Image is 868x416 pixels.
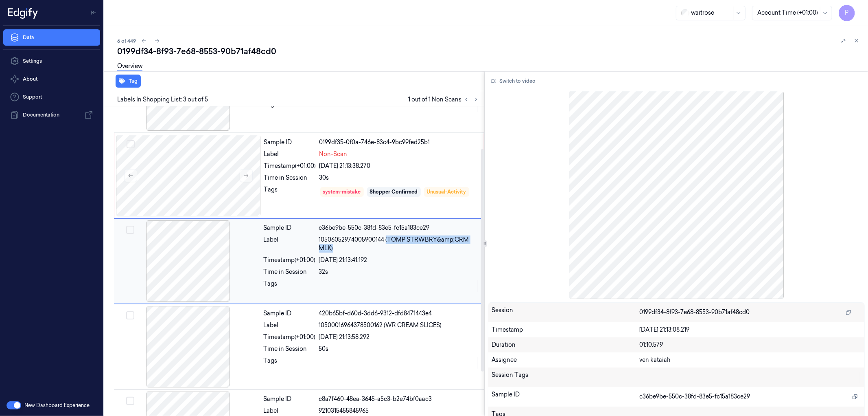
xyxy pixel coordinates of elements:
div: Sample ID [492,390,639,403]
div: Timestamp (+01:00) [264,333,316,341]
span: 0199df34-8f93-7e68-8553-90b71af48cd0 [639,308,750,317]
div: Tags [264,100,316,113]
div: 420b65bf-d60d-3dd6-9312-dfd8471443e4 [319,309,479,318]
div: Label [264,321,316,330]
span: 10500016964378500162 (WR CREAM SLICES) [319,321,442,330]
div: Time in Session [264,174,316,182]
span: Non-Scan [319,150,348,158]
span: Labels In Shopping List: 3 out of 5 [117,95,208,104]
div: Sample ID [264,224,316,232]
span: 10506052974005900144 (TOMP STRWBRY&amp;CRM MLK) [319,236,479,253]
div: [DATE] 21:13:58.292 [319,333,479,341]
div: [DATE] 21:13:08.219 [639,326,861,334]
div: Time in Session [264,268,316,276]
div: Sample ID [264,395,316,403]
div: Duration [492,341,639,349]
div: Timestamp (+01:00) [264,162,316,170]
a: Settings [3,53,100,69]
span: 9210315455845965 [319,407,369,415]
button: Select row [127,140,135,148]
div: Tags [264,185,316,198]
span: c36be9be-550c-38fd-83e5-fc15a183ce29 [639,392,750,401]
div: Tags [264,357,316,370]
button: Tag [116,75,141,88]
div: [DATE] 21:13:41.192 [319,256,479,264]
button: About [3,71,100,87]
div: Session [492,306,639,319]
div: ven kataiah [639,356,861,364]
div: Sample ID [264,138,316,147]
button: Switch to video [488,75,539,88]
div: c36be9be-550c-38fd-83e5-fc15a183ce29 [319,224,479,232]
div: Label [264,150,316,158]
div: Label [264,236,316,253]
div: Timestamp (+01:00) [264,256,316,264]
div: Tags [264,280,316,293]
button: Select row [126,226,134,234]
div: system-mistake [323,188,361,196]
span: 1 out of 1 Non Scans [408,95,481,104]
a: Overview [117,62,142,71]
span: 6 of 449 [117,37,136,44]
div: Label [264,407,316,415]
button: Select row [126,311,134,319]
div: 0199df35-0f0a-746e-83c4-9bc99fed25b1 [319,138,479,147]
div: Session Tags [492,371,639,384]
div: 01:10.579 [639,341,861,349]
div: 30s [319,174,479,182]
div: [DATE] 21:13:38.270 [319,162,479,170]
div: Unusual-Activity [427,188,466,196]
div: 32s [319,268,479,276]
div: Timestamp [492,326,639,334]
div: Assignee [492,356,639,364]
a: Data [3,29,100,46]
a: Documentation [3,107,100,123]
div: Sample ID [264,309,316,318]
button: Select row [126,397,134,405]
div: Time in Session [264,345,316,353]
button: Toggle Navigation [87,6,100,19]
a: Support [3,89,100,105]
div: c8a7f460-48ea-3645-a5c3-b2e74bf0aac3 [319,395,479,403]
div: Shopper Confirmed [370,188,418,196]
button: P [839,5,855,21]
div: 0199df34-8f93-7e68-8553-90b71af48cd0 [117,46,861,57]
div: 50s [319,345,479,353]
